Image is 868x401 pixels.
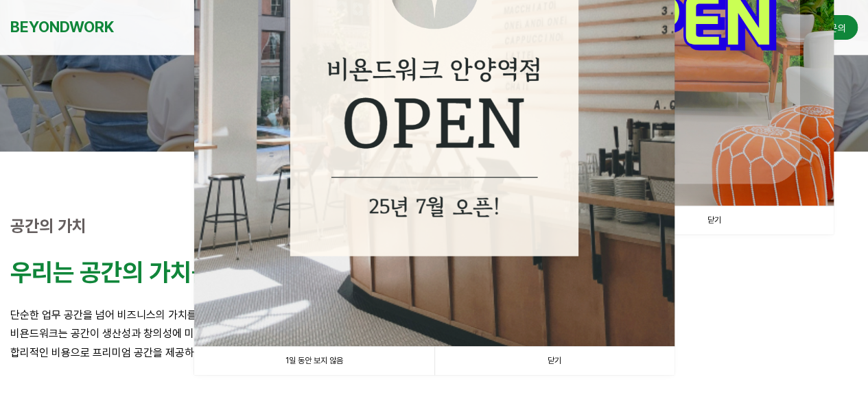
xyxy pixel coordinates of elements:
a: BEYONDWORK [10,14,114,40]
a: 닫기 [434,347,675,375]
p: 단순한 업무 공간을 넘어 비즈니스의 가치를 높이는 영감의 공간을 만듭니다. [10,306,858,324]
a: 1일 동안 보지 않음 [194,347,434,375]
p: 합리적인 비용으로 프리미엄 공간을 제공하는 것이 비욘드워크의 철학입니다. [10,343,858,362]
strong: 우리는 공간의 가치를 높입니다. [10,258,309,287]
p: 비욘드워크는 공간이 생산성과 창의성에 미치는 영향을 잘 알고 있습니다. [10,324,858,343]
strong: 공간의 가치 [10,216,86,236]
a: 닫기 [594,206,834,234]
